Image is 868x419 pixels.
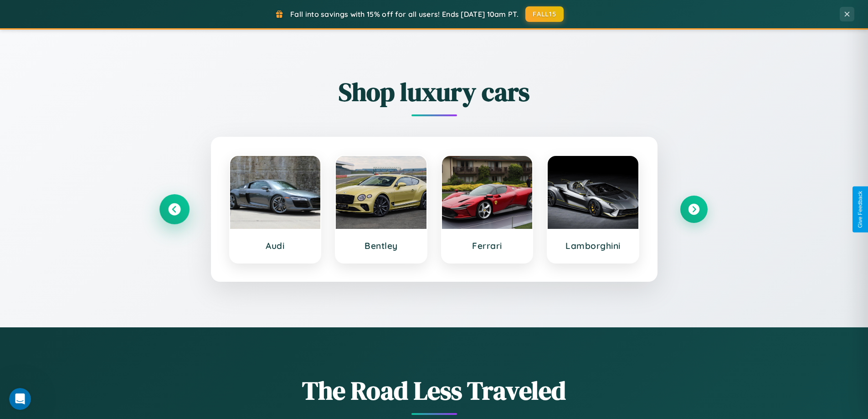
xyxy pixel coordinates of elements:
[161,74,708,109] h2: Shop luxury cars
[525,6,564,22] button: FALL15
[290,10,519,19] span: Fall into savings with 15% off for all users! Ends [DATE] 10am PT.
[451,240,524,251] h3: Ferrari
[557,240,629,251] h3: Lamborghini
[345,240,417,251] h3: Bentley
[9,388,31,410] iframe: Intercom live chat
[161,373,708,408] h1: The Road Less Traveled
[239,240,312,251] h3: Audi
[857,191,863,228] div: Give Feedback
